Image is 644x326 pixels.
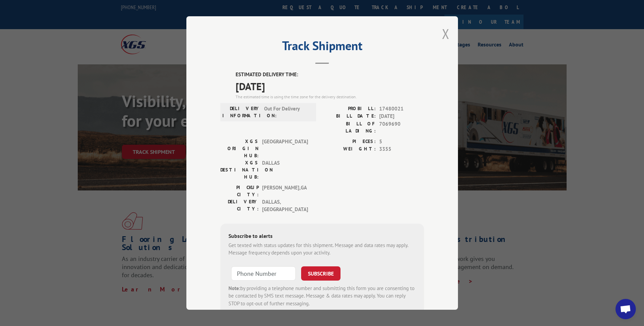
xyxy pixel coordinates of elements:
[228,232,416,242] div: Subscribe to alerts
[442,25,449,43] button: Close modal
[236,94,424,100] div: The estimated time is using the time zone for the delivery destination.
[379,113,424,120] span: [DATE]
[322,145,376,153] label: WEIGHT:
[322,138,376,146] label: PIECES:
[379,105,424,113] span: 17480021
[262,159,308,181] span: DALLAS
[322,105,376,113] label: PROBILL:
[379,138,424,146] span: 5
[262,184,308,198] span: [PERSON_NAME] , GA
[222,105,261,119] label: DELIVERY INFORMATION:
[228,285,416,308] div: by providing a telephone number and submitting this form you are consenting to be contacted by SM...
[236,79,424,94] span: [DATE]
[322,113,376,120] label: BILL DATE:
[264,105,310,119] span: Out For Delivery
[615,299,636,319] div: Open chat
[301,266,341,281] button: SUBSCRIBE
[262,138,308,159] span: [GEOGRAPHIC_DATA]
[231,266,296,281] input: Phone Number
[220,41,424,54] h2: Track Shipment
[262,198,308,213] span: DALLAS , [GEOGRAPHIC_DATA]
[220,198,259,213] label: DELIVERY CITY:
[322,120,376,135] label: BILL OF LADING:
[228,285,240,291] strong: Note:
[220,159,259,181] label: XGS DESTINATION HUB:
[220,138,259,159] label: XGS ORIGIN HUB:
[379,145,424,153] span: 3355
[379,120,424,135] span: 7069690
[228,242,416,257] div: Get texted with status updates for this shipment. Message and data rates may apply. Message frequ...
[236,71,424,79] label: ESTIMATED DELIVERY TIME:
[220,184,259,198] label: PICKUP CITY:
